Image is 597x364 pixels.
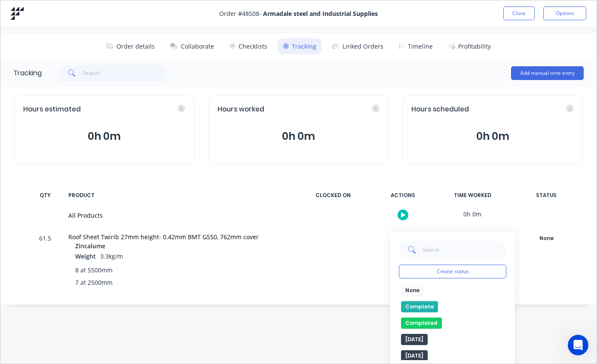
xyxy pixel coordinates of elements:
[68,232,291,241] div: Roof Sheet Twirib 27mm height- 0.42mm BMT G550, 762mm cover
[510,186,583,204] div: STATUS
[165,38,219,54] button: Collaborate
[401,334,428,345] button: [DATE]
[23,105,81,114] span: Hours estimated
[83,65,167,82] input: Search...
[11,7,24,20] img: Factory
[399,265,506,278] button: Create status
[401,318,442,329] button: Completed
[503,6,535,20] button: Close
[440,204,505,224] div: 0h 0m
[401,350,428,361] button: [DATE]
[224,38,272,54] button: Checklists
[75,252,96,261] span: Weight
[440,227,505,247] div: 0h 0m
[301,186,365,204] div: CLOCKED ON
[23,128,186,145] button: 0h 0m
[278,38,321,54] button: Tracking
[13,68,42,78] div: Tracking
[422,241,506,258] input: Search...
[543,6,586,20] button: Options
[511,66,584,80] button: Add manual time entry
[100,252,123,260] span: 3.3kg/m
[515,232,578,244] button: None
[32,228,58,296] div: 61.5
[101,38,160,54] button: Order details
[217,128,380,145] button: 0h 0m
[401,301,438,312] button: Complete
[394,38,438,54] button: Timeline
[75,241,105,250] span: Zincalume
[68,211,291,220] div: All Products
[443,38,496,54] button: Profitability
[219,9,378,18] span: Order # 48508 -
[75,265,113,275] span: 8 at 5500mm
[440,186,505,204] div: TIME WORKED
[401,285,424,296] button: None
[217,105,264,114] span: Hours worked
[370,186,435,204] div: ACTIONS
[515,233,577,244] div: None
[568,335,588,355] iframe: Intercom live chat
[75,278,113,287] span: 7 at 2500mm
[63,186,296,204] div: PRODUCT
[263,9,378,18] strong: Armadale steel and Industrial Supplies
[327,38,389,54] button: Linked Orders
[411,128,574,145] button: 0h 0m
[32,186,58,204] div: QTY
[411,105,469,114] span: Hours scheduled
